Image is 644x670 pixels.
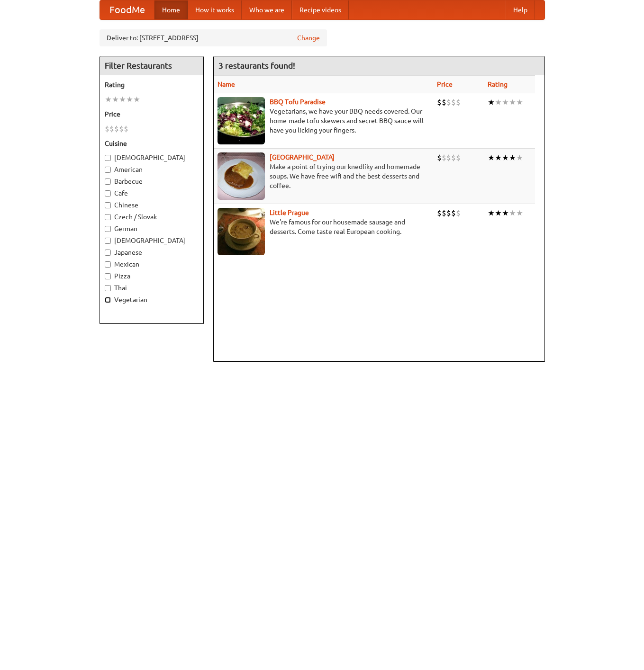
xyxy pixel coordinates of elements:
a: Little Prague [270,209,309,216]
label: Cafe [105,188,199,198]
p: We're famous for our housemade sausage and desserts. Come taste real European cooking. [218,217,430,236]
li: ★ [495,208,502,218]
li: $ [451,208,456,218]
li: $ [446,152,451,163]
li: ★ [112,94,119,105]
h5: Cuisine [105,139,199,148]
li: ★ [502,97,509,107]
input: Mexican [105,261,111,268]
li: ★ [516,208,523,218]
label: Barbecue [105,177,199,186]
input: Chinese [105,202,111,208]
a: Help [506,0,535,19]
a: Price [437,80,453,88]
input: Cafe [105,190,111,197]
label: Mexican [105,259,199,269]
input: American [105,167,111,173]
li: $ [437,97,442,107]
li: $ [437,152,442,163]
h5: Rating [105,80,199,89]
img: littleprague.jpg [218,208,265,255]
li: ★ [502,208,509,218]
li: ★ [119,94,126,105]
label: [DEMOGRAPHIC_DATA] [105,236,199,245]
a: Change [297,33,320,43]
input: [DEMOGRAPHIC_DATA] [105,238,111,244]
li: ★ [516,152,523,163]
li: ★ [509,152,516,163]
li: $ [119,124,124,134]
li: $ [437,208,442,218]
input: [DEMOGRAPHIC_DATA] [105,155,111,161]
li: $ [124,124,128,134]
a: [GEOGRAPHIC_DATA] [270,153,335,161]
label: [DEMOGRAPHIC_DATA] [105,153,199,162]
input: Vegetarian [105,297,111,303]
li: $ [456,97,461,107]
a: BBQ Tofu Paradise [270,98,326,106]
li: ★ [516,97,523,107]
li: ★ [495,97,502,107]
li: ★ [502,152,509,163]
a: How it works [188,0,242,19]
input: Czech / Slovak [105,214,111,220]
a: Rating [488,80,508,88]
li: ★ [509,208,516,218]
h4: Filter Restaurants [100,56,203,75]
a: Home [154,0,188,19]
a: Name [218,80,235,88]
li: ★ [495,152,502,163]
li: ★ [133,94,140,105]
a: Who we are [242,0,292,19]
label: Czech / Slovak [105,212,199,222]
div: Deliver to: [STREET_ADDRESS] [100,29,327,46]
li: $ [456,208,461,218]
li: $ [442,152,446,163]
input: Thai [105,285,111,291]
li: ★ [105,94,112,105]
input: Barbecue [105,179,111,185]
input: Pizza [105,273,111,279]
p: Vegetarians, we have your BBQ needs covered. Our home-made tofu skewers and secret BBQ sauce will... [218,107,430,135]
li: ★ [126,94,133,105]
li: $ [446,97,451,107]
li: $ [456,152,461,163]
label: Japanese [105,248,199,257]
a: FoodMe [100,0,154,19]
li: $ [114,124,119,134]
li: $ [446,208,451,218]
a: Recipe videos [292,0,349,19]
img: tofuparadise.jpg [218,97,265,144]
li: $ [109,124,114,134]
input: German [105,226,111,232]
input: Japanese [105,250,111,256]
label: American [105,165,199,174]
label: Thai [105,283,199,293]
li: $ [451,152,456,163]
label: Chinese [105,200,199,210]
li: $ [105,124,109,134]
h5: Price [105,109,199,119]
img: czechpoint.jpg [218,152,265,200]
li: ★ [488,97,495,107]
li: $ [442,97,446,107]
li: $ [442,208,446,218]
li: $ [451,97,456,107]
ng-pluralize: 3 restaurants found! [218,61,295,70]
p: Make a point of trying our knedlíky and homemade soups. We have free wifi and the best desserts a... [218,162,430,190]
li: ★ [488,152,495,163]
label: Pizza [105,271,199,281]
li: ★ [488,208,495,218]
label: German [105,224,199,233]
label: Vegetarian [105,295,199,304]
li: ★ [509,97,516,107]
